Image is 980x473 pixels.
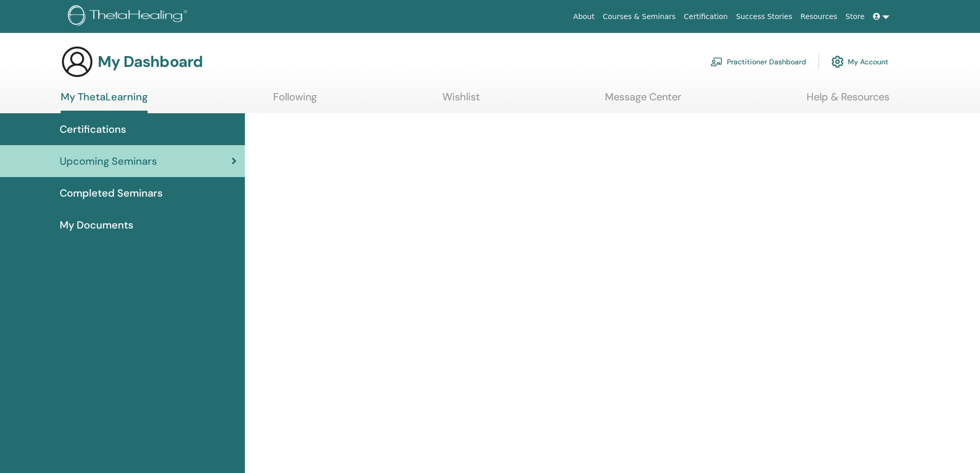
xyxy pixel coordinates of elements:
[442,91,480,111] a: Wishlist
[599,7,680,26] a: Courses & Seminars
[831,50,888,73] a: My Account
[732,7,796,26] a: Success Stories
[710,57,723,66] img: chalkboard-teacher.svg
[68,5,191,28] img: logo.png
[60,185,163,201] span: Completed Seminars
[61,91,148,113] a: My ThetaLearning
[61,45,94,78] img: generic-user-icon.jpg
[569,7,598,26] a: About
[710,50,806,73] a: Practitioner Dashboard
[831,53,844,71] img: cog.svg
[807,91,889,111] a: Help & Resources
[60,153,157,169] span: Upcoming Seminars
[680,7,732,26] a: Certification
[60,217,133,233] span: My Documents
[842,7,869,26] a: Store
[605,91,681,111] a: Message Center
[273,91,317,111] a: Following
[98,52,203,71] h3: My Dashboard
[60,121,126,137] span: Certifications
[796,7,842,26] a: Resources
